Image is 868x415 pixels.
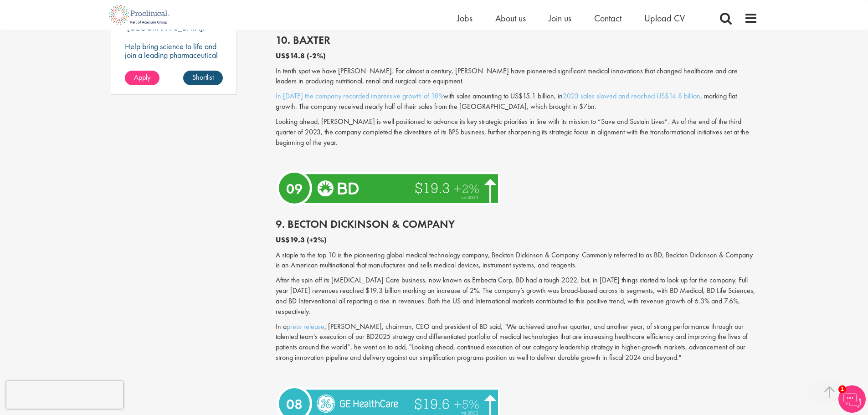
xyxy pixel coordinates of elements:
p: [GEOGRAPHIC_DATA], [GEOGRAPHIC_DATA] [125,22,205,41]
span: Apply [134,72,150,82]
a: press release [287,322,324,331]
p: A staple to the top 10 is the pioneering global medical technology company, Beckton Dickinson & C... [276,250,758,271]
p: In a , [PERSON_NAME], chairman, CEO and president of BD said, "We achieved another quarter, and a... [276,322,758,363]
b: US$14.8 (-2%) [276,51,326,61]
img: Chatbot [838,385,866,413]
a: Shortlist [183,71,223,85]
p: After the spin off its [MEDICAL_DATA] Care business, now known as Embecta Corp, BD had a tough 20... [276,275,758,317]
p: with sales amounting to US$15.1 billion, in , marking flat growth. The company received nearly ha... [276,91,758,112]
p: Help bring science to life and join a leading pharmaceutical company to play a key role in delive... [125,42,223,94]
iframe: reCAPTCHA [6,381,123,409]
p: In tenth spot we have [PERSON_NAME]. For almost a century, [PERSON_NAME] have pioneered significa... [276,66,758,87]
b: US$19.3 (+2%) [276,235,327,245]
a: Contact [594,12,621,24]
a: In [DATE] the company recorded impressive growth of 18% [276,91,443,101]
a: About us [495,12,526,24]
a: Upload CV [644,12,685,24]
a: Jobs [457,12,473,24]
a: 2023 sales slowed and reached US$14.8 billion [563,91,700,101]
h2: 10. Baxter [276,34,758,46]
p: Looking ahead, [PERSON_NAME] is well positioned to advance its key strategic priorities in line w... [276,117,758,148]
h2: 9. Becton Dickinson & Company [276,218,758,230]
a: Join us [549,12,571,24]
a: Apply [125,71,159,85]
span: 1 [838,385,846,393]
